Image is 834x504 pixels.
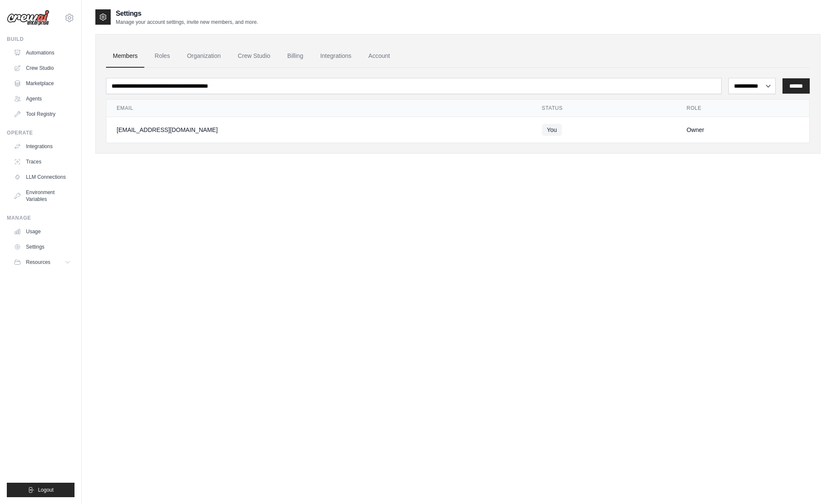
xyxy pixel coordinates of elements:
th: Status [532,100,676,117]
a: Members [106,45,144,68]
span: Resources [26,259,50,266]
a: Automations [10,46,75,60]
button: Resources [10,255,75,269]
a: Organization [180,45,227,68]
a: Crew Studio [10,61,75,75]
th: Role [676,100,809,117]
a: Billing [281,45,310,68]
a: Integrations [313,45,358,68]
a: Usage [10,225,75,238]
span: You [542,124,562,136]
h2: Settings [116,9,258,19]
div: [EMAIL_ADDRESS][DOMAIN_NAME] [117,126,522,134]
a: Roles [148,45,177,68]
button: Logout [7,483,75,497]
a: Crew Studio [231,45,277,68]
a: Integrations [10,140,75,153]
th: Email [106,100,532,117]
img: Logo [7,10,49,26]
a: Traces [10,155,75,169]
div: Owner [687,126,799,134]
a: LLM Connections [10,170,75,184]
div: Build [7,36,75,43]
a: Environment Variables [10,186,75,206]
p: Manage your account settings, invite new members, and more. [116,19,258,26]
div: Operate [7,129,75,136]
a: Settings [10,240,75,254]
div: Manage [7,215,75,221]
a: Tool Registry [10,107,75,121]
span: Logout [38,487,54,493]
a: Marketplace [10,77,75,90]
a: Account [361,45,397,68]
a: Agents [10,92,75,106]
